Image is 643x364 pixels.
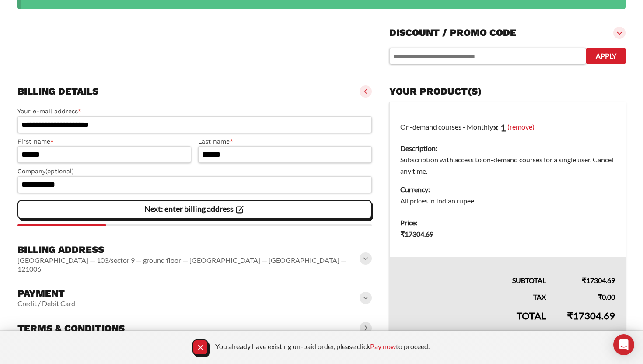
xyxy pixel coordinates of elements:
span: (optional) [45,168,74,175]
dd: Subscription with access to on-demand courses for a single user. Cancel any time. [400,154,615,177]
span: ₹ [400,230,405,238]
label: Company [17,166,372,176]
span: ₹ [598,293,602,301]
th: Tax [390,286,557,303]
p: You already have existing un-paid order, please click to proceed. [215,342,430,351]
bdi: 0.00 [598,293,615,301]
a: (remove) [507,122,535,131]
h3: Billing details [17,85,98,98]
label: First name [17,136,191,147]
dd: All prices in Indian rupee. [400,195,615,206]
label: Your e-mail address [17,106,372,116]
span: ₹ [582,276,586,284]
h3: Discount / promo code [389,27,516,39]
button: Apply [586,48,626,64]
h3: Payment [17,287,75,300]
h3: Terms & conditions [17,322,125,335]
h3: Billing address [17,244,361,256]
th: Subtotal [390,257,557,286]
vaadin-button: Close Notification [192,339,208,355]
vaadin-button: Next: enter billing address [17,200,372,219]
vaadin-horizontal-layout: [GEOGRAPHIC_DATA] — 103/sector 9 — ground floor — [GEOGRAPHIC_DATA] — [GEOGRAPHIC_DATA] — 121006 [17,256,361,273]
div: Open Intercom Messenger [613,334,634,355]
td: On-demand courses - Monthly [390,102,626,212]
dt: Description: [400,143,615,154]
span: ₹ [567,310,573,322]
vaadin-horizontal-layout: Credit / Debit Card [17,299,75,308]
th: Total [390,303,557,341]
bdi: 17304.69 [400,230,433,238]
a: Pay now [370,342,396,350]
bdi: 17304.69 [582,276,615,284]
dt: Currency: [400,184,615,195]
label: Last name [198,136,372,147]
bdi: 17304.69 [567,310,615,322]
dt: Price: [400,217,615,228]
strong: × 1 [493,122,506,133]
